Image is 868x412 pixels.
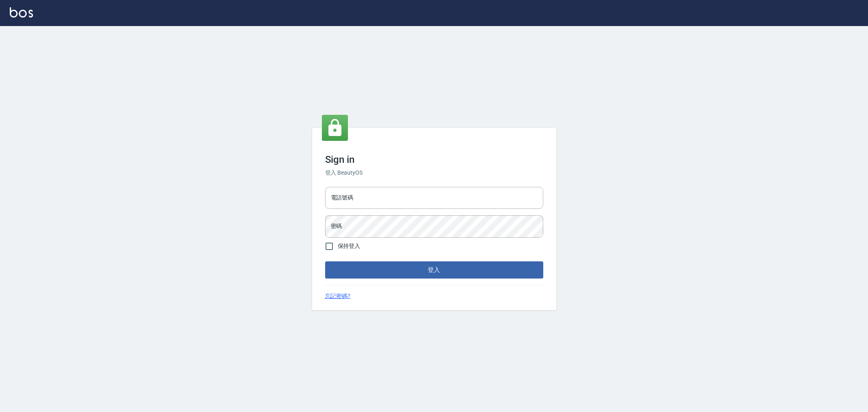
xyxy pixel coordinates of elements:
[325,261,543,278] button: 登入
[325,169,543,177] h6: 登入 BeautyOS
[10,7,33,18] img: Logo
[325,292,351,300] a: 忘記密碼?
[338,242,361,250] span: 保持登入
[325,154,543,165] h3: Sign in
